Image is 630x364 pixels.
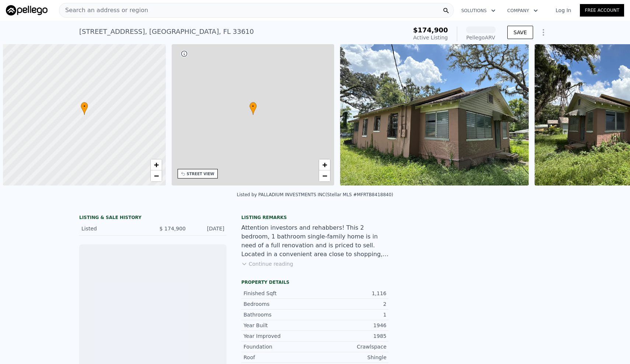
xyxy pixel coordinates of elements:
div: STREET VIEW [187,171,214,177]
div: 1 [315,311,386,318]
a: Zoom out [151,170,162,181]
div: • [81,102,88,115]
div: Bedrooms [244,300,315,308]
div: Pellego ARV [466,34,496,41]
button: Continue reading [241,260,293,268]
div: Attention investors and rehabbers! This 2 bedroom, 1 bathroom single-family home is in need of a ... [241,223,389,259]
div: Shingle [315,354,386,361]
div: [STREET_ADDRESS] , [GEOGRAPHIC_DATA] , FL 33610 [79,26,254,37]
a: Free Account [580,4,624,17]
span: + [322,160,327,169]
div: Roof [244,354,315,361]
div: LISTING & SALE HISTORY [79,215,227,222]
a: Zoom in [151,159,162,170]
a: Zoom out [319,170,330,181]
div: 1946 [315,322,386,329]
button: SAVE [507,26,533,39]
div: Finished Sqft [244,290,315,297]
span: Active Listing [413,35,448,40]
span: $ 174,900 [160,226,186,232]
span: − [154,171,158,180]
div: Year Improved [244,332,315,340]
div: Bathrooms [244,311,315,318]
div: Listing remarks [241,215,389,220]
span: + [154,160,158,169]
div: 1985 [315,332,386,340]
span: − [322,171,327,180]
div: 1,116 [315,290,386,297]
div: • [249,102,257,115]
a: Log In [547,7,580,14]
a: Zoom in [319,159,330,170]
button: Company [501,4,544,17]
span: Search an address or region [59,6,148,15]
div: Foundation [244,343,315,350]
div: Listed by PALLADIUM INVESTMENTS INC (Stellar MLS #MFRTB8418840) [237,192,393,197]
button: Solutions [455,4,501,17]
span: • [81,103,88,110]
img: Pellego [6,5,48,15]
img: Sale: 167503926 Parcel: 49593774 [340,44,529,185]
span: $174,900 [413,26,448,34]
div: Year Built [244,322,315,329]
span: • [249,103,257,110]
div: Listed [81,225,147,232]
div: Crawlspace [315,343,386,350]
button: Show Options [536,25,551,40]
div: 2 [315,300,386,308]
div: Property details [241,279,389,285]
div: [DATE] [192,225,224,232]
